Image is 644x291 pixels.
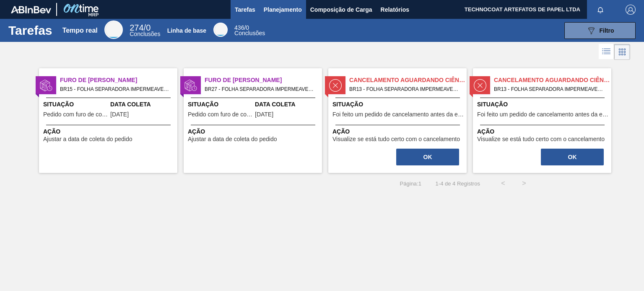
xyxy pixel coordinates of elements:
[587,4,614,15] button: Notificações
[614,44,630,60] div: Visão em Cartões
[329,79,342,92] img: status
[184,79,197,92] img: status
[474,79,486,92] img: status
[255,100,320,109] span: Data Coleta
[40,79,52,92] img: status
[110,100,175,109] span: Data Coleta
[205,85,315,94] span: BR27 - FOLHA SEPARADORA IMPERMEAVEL Pedido - 2033976
[564,22,636,39] button: Filtro
[234,25,265,36] div: Linha de base
[465,6,580,13] font: TECHNOCOAT ARTEFATOS DE PAPEL LTDA
[43,127,175,136] span: Ação
[599,44,614,60] div: Visão em Lista
[130,24,160,37] div: Tempo real
[43,111,108,118] span: Pedido com furo de coleta
[477,111,609,118] span: Foi feito um pedido de cancelamento antes da etapa de aguardando faturamento
[332,136,460,142] span: Visualize se está tudo certo com o cancelamento
[130,31,160,37] font: Conclusões
[60,76,177,85] span: Furo de Coleta
[43,100,108,109] span: Situação
[332,111,465,118] span: Foi feito um pedido de cancelamento antes da etapa de aguardando faturamento
[514,173,535,194] button: >
[494,76,611,85] span: Cancelamento aguardando ciência
[235,6,255,13] font: Tarefas
[234,30,265,36] font: Conclusões
[626,5,636,15] img: Sair
[396,149,459,165] button: OK
[477,127,609,136] span: Ação
[205,76,322,85] span: Furo de Coleta
[104,21,123,39] div: Tempo real
[188,127,320,136] span: Ação
[332,100,465,109] span: Situação
[11,6,51,13] img: TNhmsLtSVTkK8tSr43FrP2fwEKptu5GPRR3wAAAABJRU5ErkJggg==
[62,27,98,34] font: Tempo real
[493,173,514,194] button: <
[43,136,132,142] span: Ajustar a data de coleta do pedido
[600,27,614,34] font: Filtro
[144,23,146,32] font: /
[244,24,246,31] font: /
[310,6,372,13] font: Composição de Carga
[434,180,480,187] span: 1 - 4 de 4 Registros
[188,136,277,142] span: Ajustar a data de coleta do pedido
[167,27,206,34] font: Linha de base
[213,23,228,37] div: Linha de base
[60,85,171,94] span: BR15 - FOLHA SEPARADORA IMPERMEAVEL Pedido - 2018560
[255,111,273,118] span: 07/10/2025
[188,111,253,118] span: Pedido com furo de coleta
[349,85,460,94] span: BR13 - FOLHA SEPARADORA IMPERMEAVEL Pedido - 2006440
[477,136,605,142] span: Visualize se está tudo certo com o cancelamento
[130,23,143,32] span: 274
[400,180,421,187] span: Página : 1
[146,23,151,32] font: 0
[234,24,244,31] span: 436
[349,76,467,85] span: Cancelamento aguardando ciência
[332,127,465,136] span: Ação
[395,148,460,166] div: Completar tarefa: 30388212
[381,6,409,13] font: Relatórios
[541,149,604,165] button: OK
[494,85,605,94] span: BR13 - FOLHA SEPARADORA IMPERMEAVEL Pedido - 2006441
[110,111,129,118] span: 06/10/2025
[477,100,609,109] span: Situação
[188,100,253,109] span: Situação
[540,148,605,166] div: Completar tarefa: 30388213
[246,24,249,31] font: 0
[8,23,52,37] font: Tarefas
[264,6,302,13] font: Planejamento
